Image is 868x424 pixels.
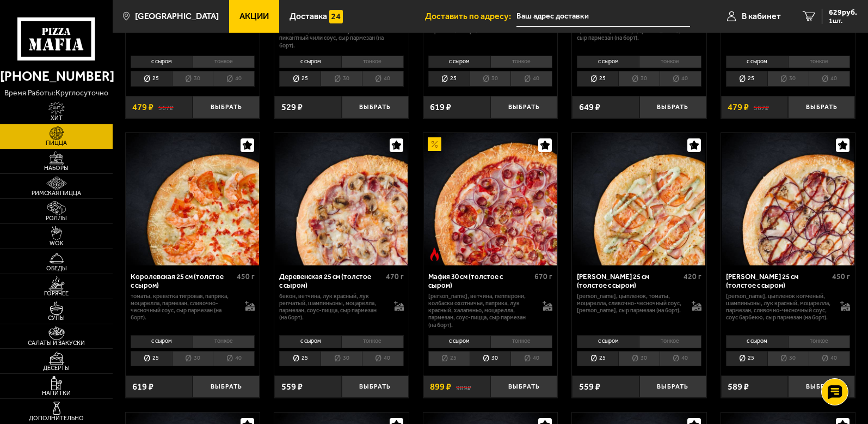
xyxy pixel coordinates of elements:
[239,12,269,21] span: Акции
[275,133,408,265] img: Деревенская 25 см (толстое с сыром)
[684,272,701,281] span: 420 г
[788,56,851,69] li: тонкое
[279,71,321,86] li: 25
[428,335,490,348] li: с сыром
[470,71,511,86] li: 30
[577,335,639,348] li: с сыром
[428,351,470,366] li: 25
[456,382,471,391] s: 989 ₽
[279,335,341,348] li: с сыром
[490,375,557,398] button: Выбрать
[342,96,409,118] button: Выбрать
[809,71,851,86] li: 40
[131,71,172,86] li: 25
[829,9,857,16] span: 629 руб.
[639,96,706,118] button: Выбрать
[428,71,470,86] li: 25
[788,375,855,398] button: Выбрать
[362,71,404,86] li: 40
[726,272,829,290] div: [PERSON_NAME] 25 см (толстое с сыром)
[281,102,303,112] span: 529 ₽
[430,382,451,391] span: 899 ₽
[425,12,516,21] span: Доставить по адресу:
[577,71,618,86] li: 25
[428,272,532,290] div: Мафия 30 см (толстое с сыром)
[579,102,600,112] span: 649 ₽
[126,133,258,265] img: Королевская 25 см (толстое с сыром)
[428,137,441,151] img: Акционный
[213,351,255,366] li: 40
[279,293,385,322] p: бекон, ветчина, лук красный, лук репчатый, шампиньоны, моцарелла, пармезан, соус-пицца, сыр парме...
[572,133,706,265] a: Чикен Ранч 25 см (толстое с сыром)
[281,382,303,391] span: 559 ₽
[131,335,193,348] li: с сыром
[660,71,701,86] li: 40
[237,272,255,281] span: 450 г
[135,12,219,21] span: [GEOGRAPHIC_DATA]
[577,351,618,366] li: 25
[132,382,153,391] span: 619 ₽
[341,56,404,69] li: тонкое
[342,375,409,398] button: Выбрать
[726,293,832,322] p: [PERSON_NAME], цыпленок копченый, шампиньоны, лук красный, моцарелла, пармезан, сливочно-чесночны...
[172,351,213,366] li: 30
[193,375,260,398] button: Выбрать
[726,71,767,86] li: 25
[290,12,327,21] span: Доставка
[726,56,788,69] li: с сыром
[639,375,706,398] button: Выбрать
[788,335,851,348] li: тонкое
[534,272,552,281] span: 670 г
[428,293,534,329] p: [PERSON_NAME], ветчина, пепперони, колбаски охотничьи, паприка, лук красный, халапеньо, моцарелла...
[726,335,788,348] li: с сыром
[386,272,404,281] span: 470 г
[577,293,682,314] p: [PERSON_NAME], цыпленок, томаты, моцарелла, сливочно-чесночный соус, [PERSON_NAME], сыр пармезан ...
[722,133,854,265] img: Чикен Барбекю 25 см (толстое с сыром)
[490,335,553,348] li: тонкое
[660,351,701,366] li: 40
[274,133,409,265] a: Деревенская 25 см (толстое с сыром)
[579,382,600,391] span: 559 ₽
[428,56,490,69] li: с сыром
[490,56,553,69] li: тонкое
[213,71,255,86] li: 40
[829,17,857,24] span: 1 шт.
[321,71,362,86] li: 30
[424,133,556,265] img: Мафия 30 см (толстое с сыром)
[428,247,441,261] img: Острое блюдо
[172,71,213,86] li: 30
[279,56,341,69] li: с сыром
[639,335,701,348] li: тонкое
[341,335,404,348] li: тонкое
[510,71,552,86] li: 40
[510,351,552,366] li: 40
[321,351,362,366] li: 30
[279,272,383,290] div: Деревенская 25 см (толстое с сыром)
[279,351,321,366] li: 25
[131,56,193,69] li: с сыром
[726,351,767,366] li: 25
[721,133,855,265] a: Чикен Барбекю 25 см (толстое с сыром)
[618,71,660,86] li: 30
[470,351,511,366] li: 30
[809,351,851,366] li: 40
[126,133,260,265] a: Королевская 25 см (толстое с сыром)
[577,272,680,290] div: [PERSON_NAME] 25 см (толстое с сыром)
[158,102,174,112] s: 567 ₽
[329,10,343,23] img: 15daf4d41897b9f0e9f617042186c801.svg
[193,96,260,118] button: Выбрать
[131,293,236,322] p: томаты, креветка тигровая, паприка, моцарелла, пармезан, сливочно-чесночный соус, сыр пармезан (н...
[639,56,701,69] li: тонкое
[131,351,172,366] li: 25
[193,335,255,348] li: тонкое
[430,102,451,112] span: 619 ₽
[618,351,660,366] li: 30
[728,382,749,391] span: 589 ₽
[516,7,690,27] span: Фаянсовая улица, 22к4Д
[832,272,850,281] span: 450 г
[131,272,234,290] div: Королевская 25 см (толстое с сыром)
[767,351,809,366] li: 30
[728,102,749,112] span: 479 ₽
[742,12,781,21] span: В кабинет
[423,133,558,265] a: АкционныйОстрое блюдоМафия 30 см (толстое с сыром)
